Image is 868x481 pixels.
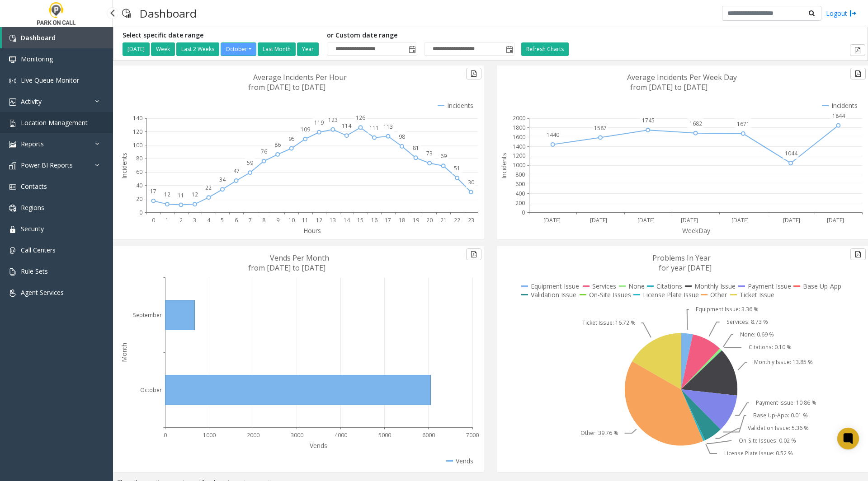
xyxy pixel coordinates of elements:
[739,437,796,444] text: On-Site Issues: 0.02 %
[262,216,265,224] text: 8
[594,124,607,132] text: 1587
[21,55,53,63] span: Monitoring
[513,114,525,122] text: 2000
[248,263,325,273] text: from [DATE] to [DATE]
[850,68,866,79] button: Export to pdf
[291,431,303,439] text: 3000
[522,209,525,216] text: 0
[135,2,201,24] h3: Dashboard
[826,9,857,18] a: Logout
[849,9,857,18] img: logout
[383,123,393,131] text: 113
[440,152,447,160] text: 69
[637,216,655,224] text: [DATE]
[164,431,167,439] text: 0
[371,216,377,224] text: 16
[136,182,142,189] text: 40
[247,159,253,167] text: 59
[737,120,750,128] text: 1671
[440,216,447,224] text: 21
[21,118,88,127] span: Location Management
[310,441,327,450] text: Vends
[468,216,474,224] text: 23
[274,141,281,149] text: 86
[21,288,64,297] span: Agent Services
[466,68,481,79] button: Export to pdf
[248,82,325,92] text: from [DATE] to [DATE]
[754,358,813,366] text: Monthly Issue: 13.85 %
[543,216,561,224] text: [DATE]
[165,216,169,224] text: 1
[342,122,352,130] text: 114
[247,431,259,439] text: 2000
[288,216,295,224] text: 10
[9,247,16,254] img: 'icon'
[21,224,44,233] span: Security
[827,216,844,224] text: [DATE]
[426,149,433,157] text: 73
[689,120,702,127] text: 1682
[123,32,320,39] h5: Select specific date range
[9,162,16,169] img: 'icon'
[301,126,310,133] text: 109
[630,82,708,92] text: from [DATE] to [DATE]
[21,246,56,254] span: Call Centers
[21,182,47,191] span: Contacts
[330,216,336,224] text: 13
[753,411,808,419] text: Base Up-App: 0.01 %
[850,248,866,260] button: Export to pdf
[749,343,792,351] text: Citations: 0.10 %
[150,187,156,195] text: 17
[580,429,618,437] text: Other: 39.76 %
[21,97,42,106] span: Activity
[515,190,525,197] text: 400
[682,226,711,235] text: WeekDay
[120,153,128,179] text: Incidents
[203,431,216,439] text: 1000
[335,431,347,439] text: 4000
[407,43,417,56] span: Toggle popup
[642,117,655,124] text: 1745
[9,56,16,63] img: 'icon'
[122,2,131,24] img: pageIcon
[2,27,113,48] a: Dashboard
[590,216,607,224] text: [DATE]
[21,33,56,42] span: Dashboard
[468,178,474,186] text: 30
[9,35,16,42] img: 'icon'
[328,116,338,124] text: 123
[515,199,525,207] text: 200
[513,133,525,141] text: 1600
[288,135,295,143] text: 95
[726,318,768,326] text: Services: 8.73 %
[740,331,774,338] text: None: 0.69 %
[724,449,793,457] text: License Plate Issue: 0.52 %
[205,184,212,191] text: 22
[785,149,798,157] text: 1044
[369,124,379,132] text: 111
[21,203,44,212] span: Regions
[850,44,865,56] button: Export to pdf
[314,119,324,126] text: 119
[504,43,514,56] span: Toggle popup
[327,32,514,39] h5: or Custom date range
[783,216,800,224] text: [DATE]
[500,153,508,179] text: Incidents
[192,191,198,198] text: 12
[235,216,238,224] text: 6
[357,216,363,224] text: 15
[21,140,44,148] span: Reports
[21,161,73,169] span: Power BI Reports
[133,141,142,149] text: 100
[133,128,142,135] text: 120
[832,112,845,120] text: 1844
[696,305,759,313] text: Equipment Issue: 3.36 %
[513,152,525,159] text: 1200
[454,164,460,172] text: 51
[422,431,435,439] text: 6000
[399,216,405,224] text: 18
[133,311,162,319] text: September
[681,216,698,224] text: [DATE]
[513,124,525,131] text: 1800
[9,77,16,84] img: 'icon'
